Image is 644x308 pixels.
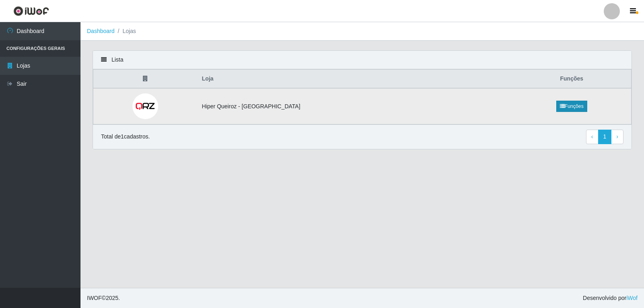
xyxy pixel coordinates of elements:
nav: pagination [586,130,623,144]
img: Hiper Queiroz - Macau [132,93,158,119]
a: iWof [626,295,638,301]
a: 1 [598,130,612,144]
a: Previous [586,130,599,144]
a: Dashboard [87,28,115,34]
span: © 2025 . [87,294,120,302]
span: › [616,133,618,140]
a: Funções [556,101,587,112]
li: Lojas [115,27,136,35]
span: ‹ [591,133,593,140]
th: Funções [512,70,632,89]
p: Total de 1 cadastros. [101,132,150,141]
span: Desenvolvido por [583,294,638,302]
div: Lista [93,51,632,69]
img: CoreUI Logo [13,6,49,16]
th: Loja [197,70,512,89]
a: Next [611,130,623,144]
span: IWOF [87,295,102,301]
td: Hiper Queiroz - [GEOGRAPHIC_DATA] [197,88,512,124]
nav: breadcrumb [80,22,644,41]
